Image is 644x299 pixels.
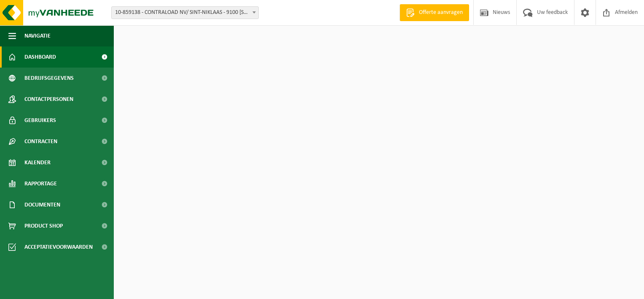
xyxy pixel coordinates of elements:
span: Documenten [24,194,60,215]
span: Dashboard [24,46,56,68]
span: Offerte aanvragen [417,8,465,17]
span: Product Shop [24,215,63,236]
span: 10-859138 - CONTRALOAD NV/ SINT-NIKLAAS - 9100 SINT-NIKLAAS, PACHTGOEDSTRAAT 5 [111,6,259,19]
span: Acceptatievoorwaarden [24,236,93,258]
span: Rapportage [24,173,57,194]
span: Contracten [24,131,57,152]
span: 10-859138 - CONTRALOAD NV/ SINT-NIKLAAS - 9100 SINT-NIKLAAS, PACHTGOEDSTRAAT 5 [112,7,258,19]
span: Kalender [24,152,51,173]
a: Offerte aanvragen [400,4,469,21]
span: Contactpersonen [24,89,73,110]
span: Navigatie [24,25,51,46]
span: Bedrijfsgegevens [24,68,74,89]
span: Gebruikers [24,110,56,131]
